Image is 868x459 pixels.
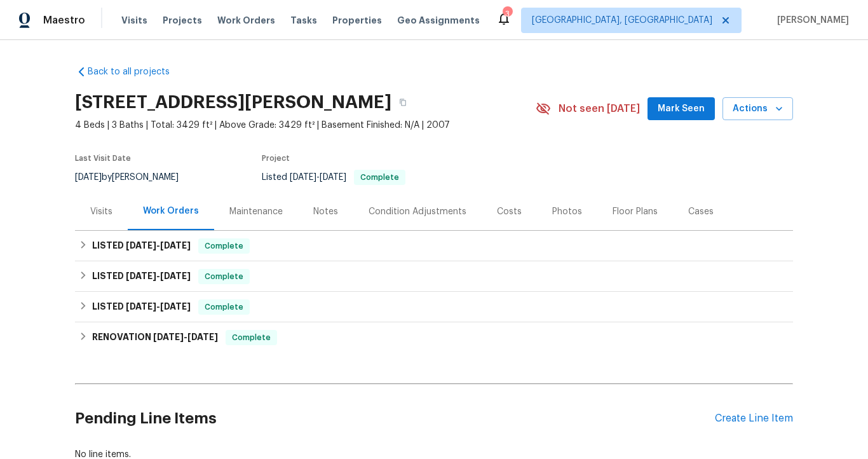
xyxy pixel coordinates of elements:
[126,302,156,311] span: [DATE]
[126,271,191,280] span: -
[75,173,102,182] span: [DATE]
[92,299,191,315] h6: LISTED
[121,14,147,27] span: Visits
[648,97,715,121] button: Mark Seen
[75,231,793,261] div: LISTED [DATE]-[DATE]Complete
[503,8,512,20] div: 3
[153,332,184,341] span: [DATE]
[772,14,849,27] span: [PERSON_NAME]
[313,205,338,218] div: Notes
[262,154,290,162] span: Project
[290,173,346,182] span: -
[497,205,522,218] div: Costs
[75,65,197,78] a: Back to all projects
[355,174,404,181] span: Complete
[90,205,112,218] div: Visits
[688,205,714,218] div: Cases
[75,261,793,292] div: LISTED [DATE]-[DATE]Complete
[160,302,191,311] span: [DATE]
[320,173,346,182] span: [DATE]
[559,102,640,115] span: Not seen [DATE]
[75,119,536,132] span: 4 Beds | 3 Baths | Total: 3429 ft² | Above Grade: 3429 ft² | Basement Finished: N/A | 2007
[227,331,276,344] span: Complete
[552,205,582,218] div: Photos
[75,292,793,322] div: LISTED [DATE]-[DATE]Complete
[733,101,783,117] span: Actions
[200,270,248,283] span: Complete
[75,96,391,109] h2: [STREET_ADDRESS][PERSON_NAME]
[262,173,405,182] span: Listed
[391,91,414,114] button: Copy Address
[43,14,85,27] span: Maestro
[290,16,317,25] span: Tasks
[200,240,248,252] span: Complete
[397,14,480,27] span: Geo Assignments
[163,14,202,27] span: Projects
[722,97,793,121] button: Actions
[290,173,316,182] span: [DATE]
[75,170,194,185] div: by [PERSON_NAME]
[75,322,793,353] div: RENOVATION [DATE]-[DATE]Complete
[75,389,715,448] h2: Pending Line Items
[92,330,218,345] h6: RENOVATION
[200,301,248,313] span: Complete
[532,14,712,27] span: [GEOGRAPHIC_DATA], [GEOGRAPHIC_DATA]
[187,332,218,341] span: [DATE]
[160,271,191,280] span: [DATE]
[369,205,466,218] div: Condition Adjustments
[143,205,199,217] div: Work Orders
[126,302,191,311] span: -
[92,238,191,254] h6: LISTED
[160,241,191,250] span: [DATE]
[715,413,793,425] div: Create Line Item
[332,14,382,27] span: Properties
[126,241,156,250] span: [DATE]
[92,269,191,284] h6: LISTED
[126,271,156,280] span: [DATE]
[229,205,283,218] div: Maintenance
[613,205,658,218] div: Floor Plans
[75,154,131,162] span: Last Visit Date
[217,14,275,27] span: Work Orders
[126,241,191,250] span: -
[658,101,705,117] span: Mark Seen
[153,332,218,341] span: -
